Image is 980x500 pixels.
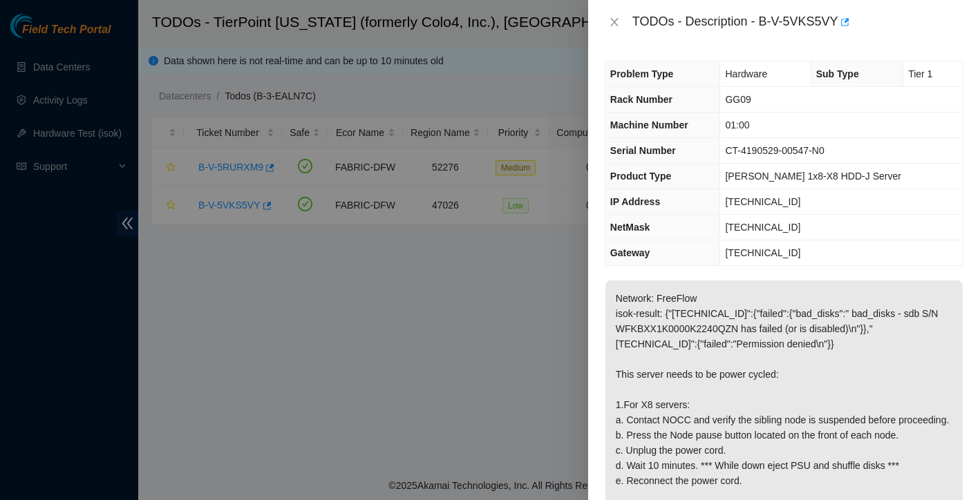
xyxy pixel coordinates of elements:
[816,68,859,79] span: Sub Type
[610,222,650,233] span: NetMask
[605,16,624,29] button: Close
[725,68,767,79] span: Hardware
[610,171,671,182] span: Product Type
[725,222,800,233] span: [TECHNICAL_ID]
[725,145,824,156] span: CT-4190529-00547-N0
[725,119,749,131] span: 01:00
[908,68,932,79] span: Tier 1
[725,196,800,207] span: [TECHNICAL_ID]
[610,119,688,131] span: Machine Number
[609,17,620,28] span: close
[725,171,901,182] span: [PERSON_NAME] 1x8-X8 HDD-J Server
[610,196,660,207] span: IP Address
[610,94,672,105] span: Rack Number
[610,68,674,79] span: Problem Type
[725,94,751,105] span: GG09
[610,145,676,156] span: Serial Number
[725,247,800,258] span: [TECHNICAL_ID]
[632,11,963,33] div: TODOs - Description - B-V-5VKS5VY
[610,247,650,258] span: Gateway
